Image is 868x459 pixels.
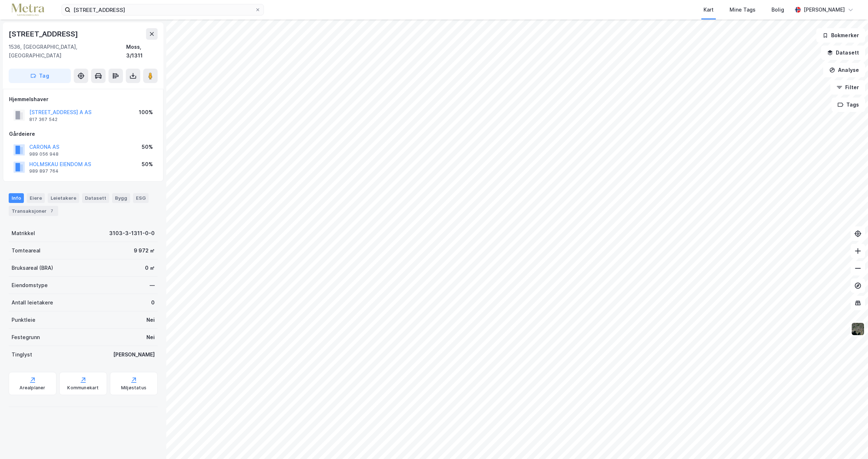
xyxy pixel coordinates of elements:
[823,63,865,77] button: Analyse
[12,229,35,238] div: Matrikkel
[151,298,155,307] div: 0
[82,193,109,203] div: Datasett
[48,193,79,203] div: Leietakere
[12,4,44,16] img: metra-logo.256734c3b2bbffee19d4.png
[146,316,155,324] div: Nei
[146,333,155,342] div: Nei
[730,5,756,14] div: Mine Tags
[27,193,45,203] div: Eiere
[12,350,32,359] div: Tinglyst
[29,117,57,122] div: 817 367 542
[29,168,59,174] div: 989 897 764
[12,264,53,272] div: Bruksareal (BRA)
[142,143,153,151] div: 50%
[113,350,155,359] div: [PERSON_NAME]
[771,5,784,14] div: Bolig
[134,246,155,255] div: 9 972 ㎡
[150,281,155,290] div: —
[109,229,155,238] div: 3103-3-1311-0-0
[133,193,149,203] div: ESG
[20,385,45,391] div: Arealplaner
[29,151,59,157] div: 989 056 948
[804,5,845,14] div: [PERSON_NAME]
[9,69,71,83] button: Tag
[12,316,35,324] div: Punktleie
[12,298,53,307] div: Antall leietakere
[9,28,80,40] div: [STREET_ADDRESS]
[9,206,58,216] div: Transaksjoner
[9,43,126,60] div: 1536, [GEOGRAPHIC_DATA], [GEOGRAPHIC_DATA]
[70,4,255,15] input: Søk på adresse, matrikkel, gårdeiere, leietakere eller personer
[67,385,99,391] div: Kommunekart
[145,264,155,272] div: 0 ㎡
[832,424,868,459] div: Kontrollprogram for chat
[48,207,55,215] div: 7
[12,246,40,255] div: Tomteareal
[12,333,40,342] div: Festegrunn
[9,95,157,104] div: Hjemmelshaver
[832,424,868,459] iframe: Chat Widget
[816,28,865,43] button: Bokmerker
[851,322,865,336] img: 9k=
[142,160,153,169] div: 50%
[139,108,153,117] div: 100%
[821,46,865,60] button: Datasett
[121,385,146,391] div: Miljøstatus
[126,43,158,60] div: Moss, 3/1311
[830,80,865,95] button: Filter
[112,193,130,203] div: Bygg
[831,98,865,112] button: Tags
[9,130,157,138] div: Gårdeiere
[704,5,714,14] div: Kart
[9,193,24,203] div: Info
[12,281,48,290] div: Eiendomstype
